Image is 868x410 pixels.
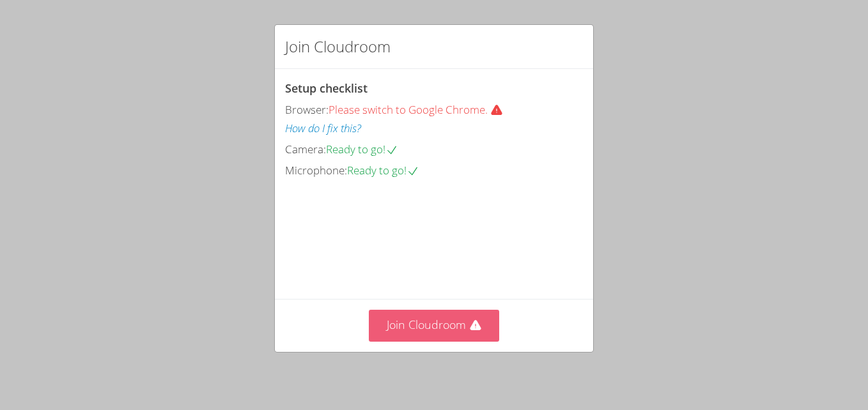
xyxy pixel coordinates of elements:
span: Ready to go! [326,142,398,156]
span: Camera: [285,142,326,156]
span: Microphone: [285,163,347,178]
button: How do I fix this? [285,119,361,138]
span: Browser: [285,102,329,117]
h2: Join Cloudroom [285,35,391,58]
button: Join Cloudroom [369,310,500,341]
span: Setup checklist [285,80,368,96]
span: Please switch to Google Chrome. [329,102,513,117]
span: Ready to go! [347,163,419,178]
